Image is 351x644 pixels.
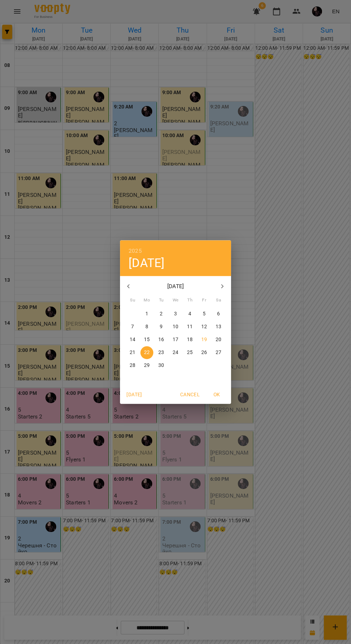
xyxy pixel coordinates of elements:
button: 3 [169,308,182,320]
button: 27 [212,346,225,359]
button: 14 [126,333,139,346]
button: 7 [126,320,139,333]
p: 8 [145,323,148,330]
p: 29 [144,362,150,369]
button: 20 [212,333,225,346]
span: Cancel [180,390,199,399]
button: 29 [140,359,153,372]
button: 4 [183,308,196,320]
span: Th [183,297,196,304]
button: 24 [169,346,182,359]
p: 14 [130,336,135,343]
p: 26 [201,349,207,356]
p: 10 [173,323,178,330]
button: 9 [155,320,168,333]
span: OK [208,390,225,399]
button: 25 [183,346,196,359]
button: 6 [212,308,225,320]
p: 11 [187,323,193,330]
p: 16 [158,336,164,343]
span: [DATE] [126,390,143,399]
button: 21 [126,346,139,359]
p: 7 [131,323,134,330]
p: 2 [160,310,163,318]
p: 21 [130,349,135,356]
button: 19 [198,333,211,346]
p: [DATE] [137,282,214,291]
button: 28 [126,359,139,372]
p: 1 [145,310,148,318]
p: 25 [187,349,193,356]
p: 5 [203,310,206,318]
button: OK [205,388,228,401]
span: Su [126,297,139,304]
button: 17 [169,333,182,346]
p: 18 [187,336,193,343]
span: We [169,297,182,304]
button: 2 [155,308,168,320]
p: 9 [160,323,163,330]
span: Tu [155,297,168,304]
p: 12 [201,323,207,330]
p: 27 [216,349,221,356]
p: 19 [201,336,207,343]
p: 23 [158,349,164,356]
p: 22 [144,349,150,356]
button: [DATE] [129,256,164,270]
p: 13 [216,323,221,330]
button: [DATE] [123,388,146,401]
button: 26 [198,346,211,359]
button: 23 [155,346,168,359]
button: 8 [140,320,153,333]
span: Fr [198,297,211,304]
button: 11 [183,320,196,333]
button: 5 [198,308,211,320]
p: 3 [174,310,177,318]
p: 15 [144,336,150,343]
p: 6 [217,310,220,318]
button: 18 [183,333,196,346]
p: 20 [216,336,221,343]
button: 2025 [129,246,142,256]
p: 30 [158,362,164,369]
p: 17 [173,336,178,343]
button: 10 [169,320,182,333]
button: 13 [212,320,225,333]
span: Sa [212,297,225,304]
p: 28 [130,362,135,369]
button: 16 [155,333,168,346]
button: 12 [198,320,211,333]
button: 22 [140,346,153,359]
p: 4 [188,310,191,318]
button: 1 [140,308,153,320]
button: 15 [140,333,153,346]
button: 30 [155,359,168,372]
p: 24 [173,349,178,356]
span: Mo [140,297,153,304]
button: Cancel [177,388,202,401]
